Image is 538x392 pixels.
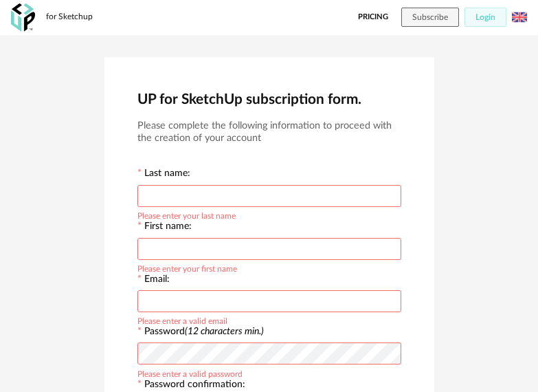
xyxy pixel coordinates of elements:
span: Login [475,13,495,21]
h2: UP for SketchUp subscription form. [137,90,401,109]
span: Subscribe [412,13,448,21]
i: (12 characters min.) [185,327,264,336]
label: First name: [137,221,192,234]
button: Login [464,8,506,27]
h3: Please complete the following information to proceed with the creation of your account [137,120,401,145]
div: Please enter a valid email [137,314,227,325]
div: Please enter your first name [137,262,237,273]
img: OXP [11,3,35,32]
label: Email: [137,274,170,287]
label: Password confirmation: [137,380,245,392]
div: Please enter your last name [137,209,236,220]
label: Password [144,327,264,336]
label: Last name: [137,168,190,181]
img: us [512,10,527,25]
div: Please enter a valid password [137,367,243,378]
a: Pricing [358,8,388,27]
div: for Sketchup [46,12,93,23]
button: Subscribe [401,8,459,27]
